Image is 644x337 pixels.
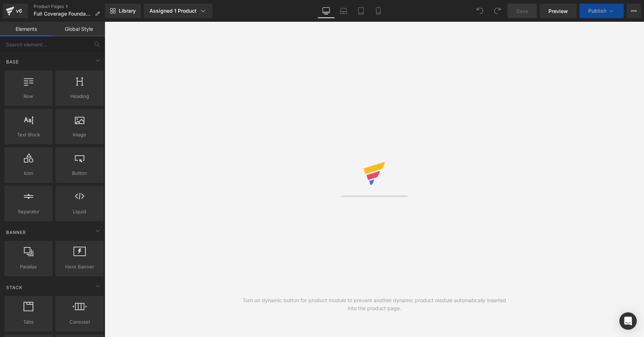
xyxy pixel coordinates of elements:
span: Liquid [58,208,101,215]
span: Stack [5,284,23,291]
a: Preview [540,4,577,18]
span: Library [119,8,136,14]
button: Undo [473,4,487,18]
span: Publish [588,8,606,14]
span: Preview [548,7,568,15]
span: Separator [7,208,50,215]
span: Icon [7,169,50,177]
span: Base [5,58,20,65]
span: Heading [58,93,101,100]
a: Mobile [370,4,387,18]
span: Row [7,93,50,100]
a: Global Style [52,22,105,36]
span: Image [58,131,101,139]
div: Assigned 1 Product [150,7,207,15]
span: Parallax [7,263,50,271]
span: Full Coverage Foundation [34,11,92,17]
span: Tabs [7,318,50,326]
button: Redo [490,4,505,18]
a: New Library [105,4,141,18]
button: More [627,4,641,18]
a: Product Pages [34,4,106,9]
a: Desktop [317,4,335,18]
span: Hero Banner [58,263,101,271]
span: Save [516,7,528,15]
div: v6 [14,6,24,16]
span: Carousel [58,318,101,326]
a: Laptop [335,4,352,18]
div: Turn on dynamic button for product module to prevent another dynamic product module automatically... [240,296,509,312]
span: Button [58,169,101,177]
a: Tablet [352,4,370,18]
span: Text Block [7,131,50,139]
span: Banner [5,229,27,236]
a: v6 [3,4,28,18]
button: Publish [580,4,624,18]
div: Open Intercom Messenger [619,312,637,330]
